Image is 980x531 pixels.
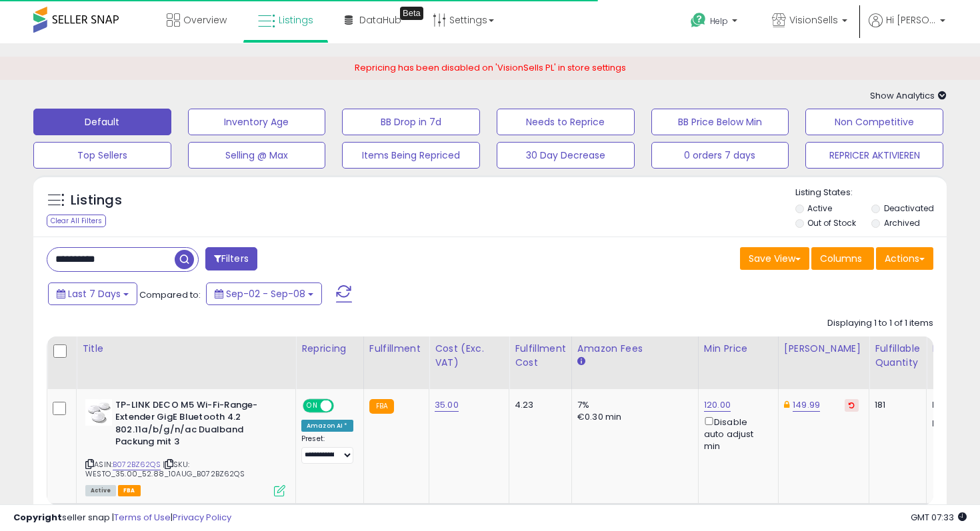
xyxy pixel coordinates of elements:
[651,142,789,169] button: 0 orders 7 days
[33,109,171,135] button: Default
[886,13,936,27] span: Hi [PERSON_NAME]
[710,15,728,27] span: Help
[332,400,353,411] span: OFF
[876,247,933,270] button: Actions
[13,511,62,524] strong: Copyright
[704,398,731,412] a: 120.00
[884,203,934,214] label: Deactivated
[807,217,856,229] label: Out of Stock
[342,109,480,135] button: BB Drop in 7d
[304,400,321,411] span: ON
[48,282,137,305] button: Last 7 Days
[114,511,171,524] a: Terms of Use
[369,342,423,356] div: Fulfillment
[226,287,305,300] span: Sep-02 - Sep-08
[301,434,353,464] div: Preset:
[515,342,566,370] div: Fulfillment Cost
[85,399,285,495] div: ASIN:
[205,247,257,270] button: Filters
[827,317,933,330] div: Displaying 1 to 1 of 1 items
[740,247,809,270] button: Save View
[789,13,838,27] span: VisionSells
[301,420,353,432] div: Amazon AI *
[704,414,768,453] div: Disable auto adjust min
[33,142,171,169] button: Top Sellers
[435,342,503,370] div: Cost (Exc. VAT)
[577,399,688,411] div: 7%
[139,288,201,301] span: Compared to:
[680,2,751,43] a: Help
[173,511,231,524] a: Privacy Policy
[188,142,326,169] button: Selling @ Max
[793,398,820,412] a: 149.99
[651,109,789,135] button: BB Price Below Min
[807,203,832,214] label: Active
[118,485,141,496] span: FBA
[820,252,862,265] span: Columns
[690,12,707,29] i: Get Help
[301,342,358,356] div: Repricing
[342,142,480,169] button: Items Being Repriced
[115,399,277,452] b: TP-LINK DECO M5 Wi-Fi-Range-Extender GigE Bluetooth 4.2 802.11a/b/g/n/ac Dualband Packung mit 3
[68,287,121,300] span: Last 7 Days
[795,187,947,199] p: Listing States:
[577,411,688,423] div: €0.30 min
[884,217,920,229] label: Archived
[875,399,916,411] div: 181
[577,356,585,368] small: Amazon Fees.
[82,342,290,356] div: Title
[811,247,874,270] button: Columns
[805,142,943,169] button: REPRICER AKTIVIEREN
[188,109,326,135] button: Inventory Age
[183,13,227,27] span: Overview
[400,7,423,20] div: Tooltip anchor
[875,342,921,370] div: Fulfillable Quantity
[85,485,116,496] span: All listings currently available for purchase on Amazon
[515,399,561,411] div: 4.23
[355,61,626,74] span: Repricing has been disabled on 'VisionSells PL' in store settings
[279,13,313,27] span: Listings
[784,342,863,356] div: [PERSON_NAME]
[435,398,459,412] a: 35.00
[870,89,947,102] span: Show Analytics
[71,191,122,210] h5: Listings
[13,512,231,524] div: seller snap | |
[577,342,693,356] div: Amazon Fees
[805,109,943,135] button: Non Competitive
[85,459,245,479] span: | SKU: WESTO_35.00_52.88_10AUG_B072BZ62QS
[47,215,106,227] div: Clear All Filters
[704,342,773,356] div: Min Price
[359,13,401,27] span: DataHub
[85,399,112,426] img: 31WTAe-TdYL._SL40_.jpg
[206,282,322,305] button: Sep-02 - Sep-08
[911,511,967,524] span: 2025-09-17 07:33 GMT
[497,109,635,135] button: Needs to Reprice
[113,459,161,470] a: B072BZ62QS
[869,13,945,43] a: Hi [PERSON_NAME]
[497,142,635,169] button: 30 Day Decrease
[369,399,394,414] small: FBA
